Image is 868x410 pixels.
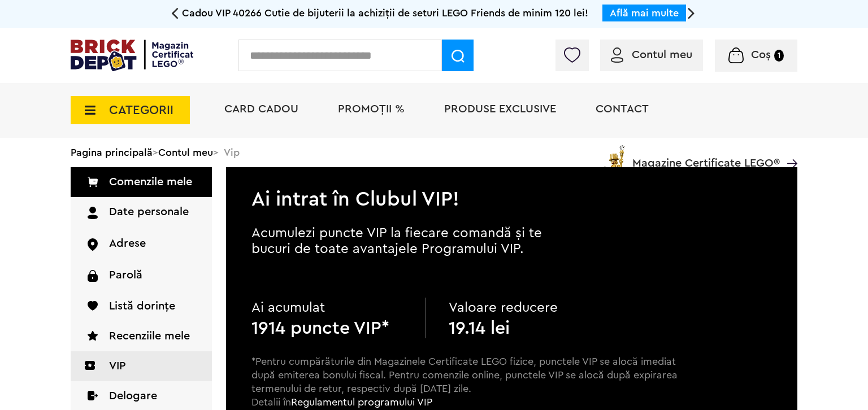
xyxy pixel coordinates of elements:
[611,49,692,60] a: Contul meu
[338,103,405,115] a: PROMOȚII %
[751,49,771,60] span: Coș
[780,143,797,154] a: Magazine Certificate LEGO®
[449,319,510,337] b: 19.14 lei
[71,167,212,197] a: Comenzile mele
[774,50,784,62] small: 1
[109,104,173,116] span: CATEGORII
[596,103,649,115] a: Contact
[610,8,679,18] a: Află mai multe
[449,298,600,318] p: Valoare reducere
[71,321,212,351] a: Recenziile mele
[226,167,797,210] h2: Ai intrat în Clubul VIP!
[291,397,432,407] a: Regulamentul programului VIP
[444,103,556,115] a: Produse exclusive
[224,103,298,115] a: Card Cadou
[182,8,588,18] span: Cadou VIP 40266 Cutie de bijuterii la achiziții de seturi LEGO Friends de minim 120 lei!
[71,229,212,260] a: Adrese
[632,49,692,60] span: Contul meu
[251,225,579,257] p: Acumulezi puncte VIP la fiecare comandă și te bucuri de toate avantajele Programului VIP.
[251,298,403,318] p: Ai acumulat
[71,260,212,291] a: Parolă
[632,143,780,169] span: Magazine Certificate LEGO®
[71,351,212,381] a: VIP
[71,291,212,321] a: Listă dorințe
[71,197,212,229] a: Date personale
[251,319,389,337] b: 1914 puncte VIP*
